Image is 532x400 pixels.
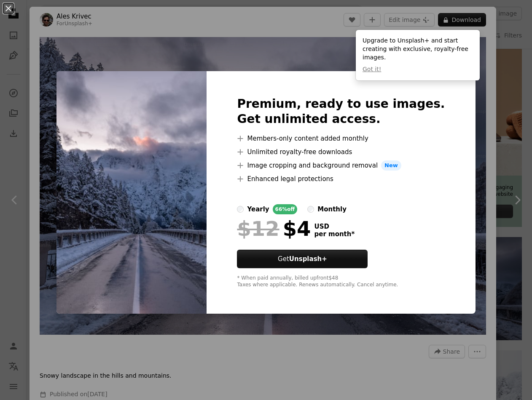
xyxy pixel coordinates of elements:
[237,174,445,184] li: Enhanced legal protections
[289,255,327,263] strong: Unsplash+
[314,223,355,230] span: USD
[237,218,311,240] div: $4
[356,30,480,80] div: Upgrade to Unsplash+ and start creating with exclusive, royalty-free images.
[56,71,207,314] img: premium_photo-1673172898420-dfc705462722
[237,218,279,240] span: $12
[381,160,401,171] span: New
[247,204,269,214] div: yearly
[273,204,298,214] div: 66% off
[237,133,445,144] li: Members-only content added monthly
[237,206,244,213] input: yearly66%off
[237,250,368,268] button: GetUnsplash+
[237,147,445,157] li: Unlimited royalty-free downloads
[317,204,347,214] div: monthly
[307,206,314,213] input: monthly
[237,160,445,171] li: Image cropping and background removal
[237,275,445,288] div: * When paid annually, billed upfront $48 Taxes where applicable. Renews automatically. Cancel any...
[237,96,445,127] h2: Premium, ready to use images. Get unlimited access.
[314,230,355,238] span: per month *
[363,65,381,74] button: Got it!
